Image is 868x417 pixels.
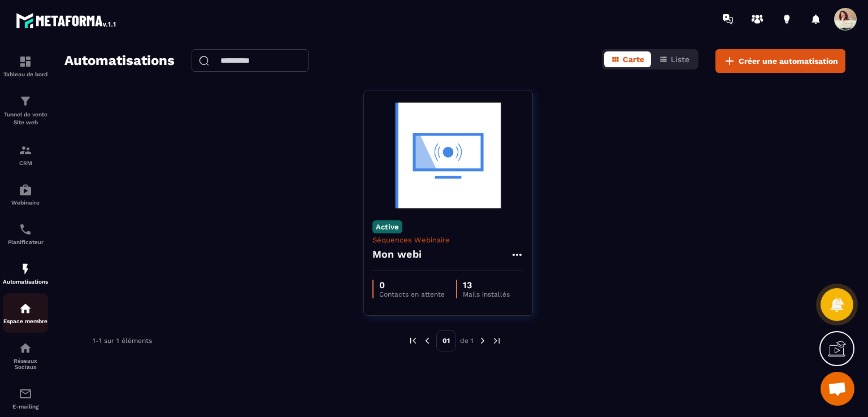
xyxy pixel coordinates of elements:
span: Carte [623,55,644,64]
img: formation [19,94,32,108]
a: social-networksocial-networkRéseaux Sociaux [3,333,48,379]
p: de 1 [460,336,474,345]
p: Mails installés [463,290,510,298]
h4: Mon webi [372,246,422,262]
h2: Automatisations [64,49,175,73]
span: Liste [671,55,689,64]
p: Planificateur [3,239,48,245]
img: logo [16,10,118,31]
p: 01 [436,330,456,351]
p: Active [372,220,402,233]
a: schedulerschedulerPlanificateur [3,214,48,254]
img: automations [19,302,32,315]
p: 1-1 sur 1 éléments [93,337,152,345]
img: prev [408,336,418,346]
img: prev [422,336,432,346]
p: Tunnel de vente Site web [3,111,48,127]
a: formationformationTunnel de vente Site web [3,86,48,135]
img: next [478,336,488,346]
p: E-mailing [3,403,48,410]
p: Séquences Webinaire [372,236,524,244]
a: formationformationCRM [3,135,48,175]
p: Espace membre [3,318,48,324]
p: CRM [3,160,48,166]
img: formation [19,55,32,68]
img: social-network [19,341,32,355]
a: automationsautomationsEspace membre [3,293,48,333]
img: scheduler [19,223,32,236]
img: automations [19,183,32,197]
img: automation-background [372,99,524,212]
button: Carte [604,51,651,67]
button: Liste [652,51,696,67]
a: automationsautomationsWebinaire [3,175,48,214]
img: automations [19,262,32,276]
p: Contacts en attente [379,290,445,298]
img: email [19,387,32,401]
button: Créer une automatisation [715,49,845,73]
p: 0 [379,280,445,290]
p: Automatisations [3,279,48,285]
span: Créer une automatisation [739,55,838,67]
p: 13 [463,280,510,290]
img: formation [19,144,32,157]
p: Webinaire [3,199,48,206]
p: Tableau de bord [3,71,48,77]
a: Ouvrir le chat [821,372,854,406]
a: formationformationTableau de bord [3,46,48,86]
img: next [492,336,502,346]
p: Réseaux Sociaux [3,358,48,370]
a: automationsautomationsAutomatisations [3,254,48,293]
